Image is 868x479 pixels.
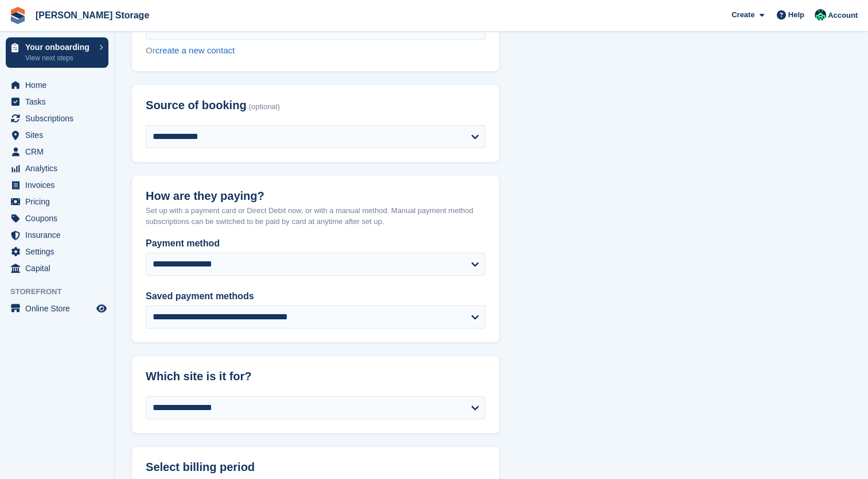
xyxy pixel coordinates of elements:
a: menu [6,110,108,126]
a: menu [6,160,108,176]
div: Or [146,44,485,57]
span: Pricing [25,194,94,210]
span: Storefront [10,286,114,298]
span: Create [731,9,754,21]
span: Insurance [25,227,94,243]
img: Andrew Norman [815,9,826,21]
a: menu [6,177,108,193]
img: stora-icon-8386f47178a22dfd0bd8f6a31ec36ba5ce8667c1dd55bd0f319d3a0aa187defe.svg [9,7,26,24]
span: Tasks [25,94,94,110]
a: menu [6,194,108,210]
a: menu [6,260,108,276]
span: Online Store [25,300,94,316]
a: menu [6,227,108,243]
span: (optional) [249,103,280,111]
p: Your onboarding [25,43,94,51]
h2: Select billing period [146,461,485,474]
a: menu [6,300,108,316]
p: View next steps [25,53,94,63]
label: Payment method [146,237,485,250]
a: menu [6,244,108,260]
a: menu [6,144,108,160]
span: Source of booking [146,99,247,112]
a: Preview store [95,302,108,315]
span: Subscriptions [25,110,94,126]
p: Set up with a payment card or Direct Debit now, or with a manual method. Manual payment method su... [146,205,485,227]
h2: Which site is it for? [146,370,485,383]
span: Analytics [25,160,94,176]
a: [PERSON_NAME] Storage [31,6,154,25]
span: Home [25,77,94,93]
h2: How are they paying? [146,190,485,203]
a: menu [6,94,108,110]
label: Saved payment methods [146,289,485,303]
span: Coupons [25,210,94,226]
span: CRM [25,144,94,160]
span: Invoices [25,177,94,193]
a: menu [6,210,108,226]
a: menu [6,77,108,93]
span: Help [788,9,804,21]
span: Sites [25,127,94,143]
a: menu [6,127,108,143]
a: create a new contact [155,45,235,55]
span: Capital [25,260,94,276]
span: Settings [25,244,94,260]
a: Your onboarding View next steps [6,37,108,68]
span: Account [828,10,858,21]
